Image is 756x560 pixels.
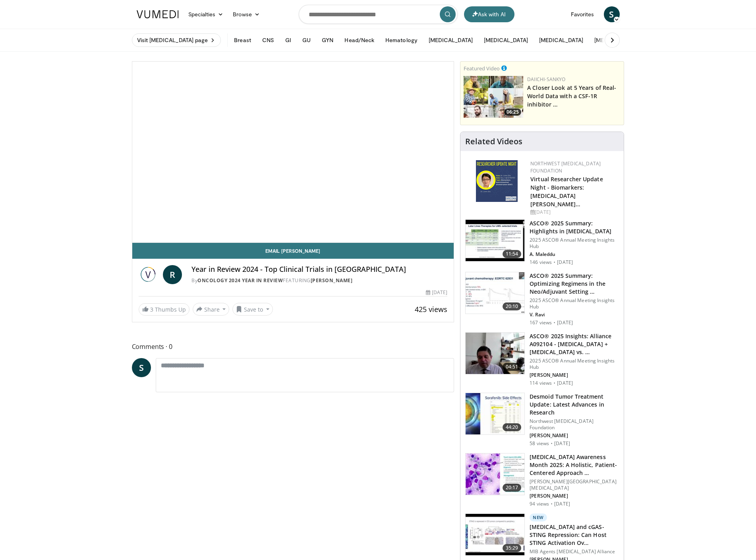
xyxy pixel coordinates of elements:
[465,393,619,447] a: 44:20 Desmoid Tumor Treatment Update: Latest Advances in Research Northwest [MEDICAL_DATA] Founda...
[381,32,422,48] button: Hematology
[530,493,619,499] p: [PERSON_NAME]
[466,514,524,555] img: 914a5603-ae58-47c5-9a8b-d9208c633eda.150x105_q85_crop-smart_upscale.jpg
[424,32,478,48] button: [MEDICAL_DATA]
[139,303,189,316] a: 3 Thumbs Up
[530,259,552,265] p: 146 views
[415,304,447,314] span: 425 views
[464,76,523,118] img: 93c22cae-14d1-47f0-9e4a-a244e824b022.png.150x105_q85_crop-smart_upscale.jpg
[530,393,619,417] h3: Desmoid Tumor Treatment Update: Latest Advances in Research
[257,32,279,48] button: CNS
[299,5,458,24] input: Search topics, interventions
[530,418,619,431] p: Northwest [MEDICAL_DATA] Foundation
[132,243,454,259] a: Email [PERSON_NAME]
[551,501,553,507] div: ·
[530,548,619,555] p: MIB Agents [MEDICAL_DATA] Alliance
[503,363,522,371] span: 04:51
[466,220,524,261] img: 71e3b363-8cfc-4dc0-a5fc-0a11116ed776.150x105_q85_crop-smart_upscale.jpg
[298,32,315,48] button: GU
[604,6,620,22] a: S
[530,237,619,250] p: 2025 ASCO® Annual Meeting Insights Hub
[465,219,619,265] a: 11:54 ASCO® 2025 Summary: Highlights in [MEDICAL_DATA] 2025 ASCO® Annual Meeting Insights Hub A. ...
[193,303,230,316] button: Share
[530,332,619,356] h3: ASCO® 2025 Insights: Alliance A092104 - [MEDICAL_DATA] + [MEDICAL_DATA] vs. …
[530,160,601,174] a: Northwest [MEDICAL_DATA] Foundation
[551,440,553,447] div: ·
[554,440,570,447] p: [DATE]
[530,320,552,326] p: 167 views
[557,320,573,326] p: [DATE]
[503,423,522,431] span: 44:20
[132,62,454,243] video-js: Video Player
[184,6,228,22] a: Specialties
[232,303,273,316] button: Save to
[530,219,619,235] h3: ASCO® 2025 Summary: Highlights in [MEDICAL_DATA]
[590,32,643,48] button: [MEDICAL_DATA]
[132,33,221,47] a: Visit [MEDICAL_DATA] page
[229,32,255,48] button: Breast
[554,501,570,507] p: [DATE]
[553,380,555,386] div: ·
[530,479,619,491] p: [PERSON_NAME][GEOGRAPHIC_DATA][MEDICAL_DATA]
[191,265,447,274] h4: Year in Review 2024 - Top Clinical Trials in [GEOGRAPHIC_DATA]
[530,312,619,318] p: V. Ravi
[340,32,379,48] button: Head/Neck
[503,484,522,492] span: 20:17
[465,453,619,507] a: 20:17 [MEDICAL_DATA] Awareness Month 2025: A Holistic, Patient-Centered Approach … [PERSON_NAME][...
[311,277,353,284] a: [PERSON_NAME]
[530,272,619,296] h3: ASCO® 2025 Summary: Optimizing Regimens in the Neo/Adjuvant Setting …
[530,251,619,258] p: A. Maleddu
[553,320,555,326] div: ·
[503,250,522,258] span: 11:54
[163,265,182,284] a: R
[530,358,619,370] p: 2025 ASCO® Annual Meeting Insights Hub
[150,306,153,313] span: 3
[137,10,179,18] img: VuMedi Logo
[479,32,533,48] button: [MEDICAL_DATA]
[466,393,524,434] img: 729b2c28-a772-4c24-9e7f-4add28e31381.150x105_q85_crop-smart_upscale.jpg
[464,65,500,72] small: Featured Video
[566,6,599,22] a: Favorites
[476,160,518,202] img: a6200dbe-dadf-4c3e-9c06-d4385956049b.png.150x105_q85_autocrop_double_scale_upscale_version-0.2.png
[530,453,619,477] h3: [MEDICAL_DATA] Awareness Month 2025: A Holistic, Patient-Centered Approach …
[504,109,521,116] span: 06:25
[317,32,338,48] button: GYN
[527,84,616,108] a: A Closer Look at 5 Years of Real-World Data with a CSF-1R inhibitor …
[280,32,296,48] button: GI
[530,380,552,386] p: 114 views
[466,453,524,495] img: 0dbe95ba-f692-465e-8bde-44b1182eed17.150x105_q85_crop-smart_upscale.jpg
[530,209,617,216] div: [DATE]
[464,76,523,118] a: 06:25
[530,372,619,378] p: [PERSON_NAME]
[530,523,619,547] h3: [MEDICAL_DATA] and cGAS-STING Repression: Can Host STING Activation Ov…
[465,332,619,386] a: 04:51 ASCO® 2025 Insights: Alliance A092104 - [MEDICAL_DATA] + [MEDICAL_DATA] vs. … 2025 ASCO® An...
[557,380,573,386] p: [DATE]
[530,432,619,439] p: [PERSON_NAME]
[527,76,565,83] a: Daiichi-Sankyo
[132,341,454,352] span: Comments 0
[139,265,160,284] img: Oncology 2024 Year in Review
[557,259,573,265] p: [DATE]
[530,297,619,310] p: 2025 ASCO® Annual Meeting Insights Hub
[530,513,547,521] p: New
[530,440,549,447] p: 58 views
[465,137,522,146] h4: Related Videos
[228,6,265,22] a: Browse
[466,333,524,374] img: 18fb3f9c-a801-4843-a8ea-18569c7ff471.150x105_q85_crop-smart_upscale.jpg
[464,6,514,22] button: Ask with AI
[530,175,603,208] a: Virtual Researcher Update Night - Biomarkers: [MEDICAL_DATA] [PERSON_NAME]…
[191,277,447,284] div: By FEATURING
[466,272,524,314] img: 8e5e1646-6053-4600-83c4-3776434fdef3.150x105_q85_crop-smart_upscale.jpg
[553,259,555,265] div: ·
[132,358,151,377] a: S
[426,289,447,296] div: [DATE]
[465,272,619,326] a: 20:10 ASCO® 2025 Summary: Optimizing Regimens in the Neo/Adjuvant Setting … 2025 ASCO® Annual Mee...
[197,277,283,284] a: Oncology 2024 Year in Review
[530,501,549,507] p: 94 views
[534,32,588,48] button: [MEDICAL_DATA]
[503,302,522,310] span: 20:10
[503,544,522,552] span: 35:29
